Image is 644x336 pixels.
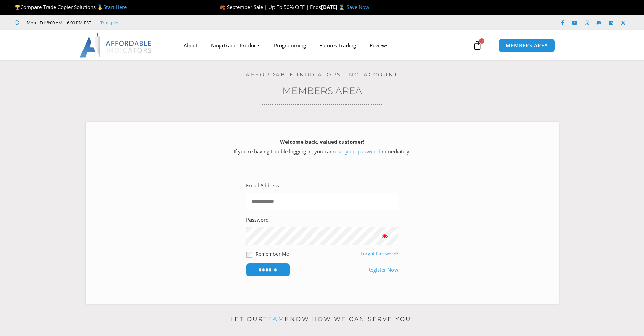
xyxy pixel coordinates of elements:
[100,19,120,27] a: Trustpilot
[86,314,559,325] p: Let our know how we can serve you!
[103,4,127,10] a: Start Here
[321,4,347,10] strong: [DATE] ⌛
[219,4,321,10] span: 🍂 September Sale | Up To 50% OFF | Ends
[97,137,547,156] p: If you’re having trouble logging in, you can immediately.
[499,39,555,52] a: MEMBERS AREA
[15,4,127,10] span: Compare Trade Copier Solutions 🥇
[246,215,269,225] label: Password
[367,265,398,275] a: Register Now
[313,38,363,53] a: Futures Trading
[363,38,395,53] a: Reviews
[267,38,313,53] a: Programming
[333,148,380,155] a: reset your password
[371,227,398,245] button: Show password
[280,138,364,145] strong: Welcome back, valued customer!
[256,250,289,257] label: Remember Me
[177,38,204,53] a: About
[263,316,285,322] a: team
[246,181,279,191] label: Email Address
[25,19,91,27] span: Mon - Fri: 8:00 AM – 6:00 PM EST
[347,4,369,10] a: Save Now
[506,43,548,48] span: MEMBERS AREA
[15,5,20,10] img: 🏆
[479,38,484,44] span: 0
[80,33,152,58] img: LogoAI | Affordable Indicators – NinjaTrader
[204,38,267,53] a: NinjaTrader Products
[282,85,362,96] a: Members Area
[462,36,492,55] a: 0
[361,251,398,257] a: Forgot Password?
[246,71,398,78] a: Affordable Indicators, Inc. Account
[177,38,471,53] nav: Menu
